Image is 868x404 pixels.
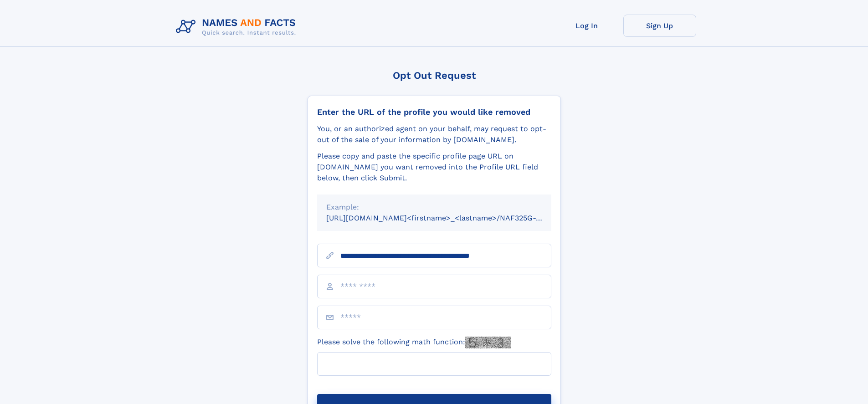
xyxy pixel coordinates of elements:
div: Please copy and paste the specific profile page URL on [DOMAIN_NAME] you want removed into the Pr... [317,151,551,184]
small: [URL][DOMAIN_NAME]<firstname>_<lastname>/NAF325G-xxxxxxxx [326,214,569,222]
div: Enter the URL of the profile you would like removed [317,107,551,117]
div: You, or an authorized agent on your behalf, may request to opt-out of the sale of your informatio... [317,123,551,145]
label: Please solve the following math function: [317,337,511,348]
div: Opt Out Request [308,70,561,81]
div: Example: [326,202,542,213]
img: Logo Names and Facts [172,15,303,39]
a: Log In [550,15,623,37]
a: Sign Up [623,15,696,37]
